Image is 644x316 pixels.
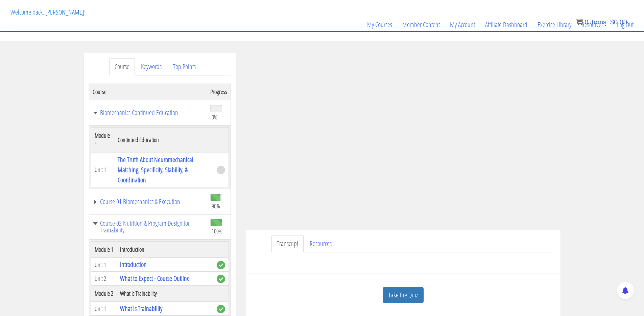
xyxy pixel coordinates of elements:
[212,227,222,235] span: 100%
[304,235,337,252] a: Resources
[91,302,117,316] td: Unit 1
[91,258,117,272] td: Unit 1
[217,261,225,269] span: complete
[397,8,445,41] a: Member Content
[109,58,135,75] a: Course
[91,153,114,187] td: Unit 1
[91,242,117,258] th: Module 1
[91,286,117,302] th: Module 2
[207,84,231,100] th: Progress
[117,286,213,302] th: What is Trainability
[271,235,304,252] a: Transcript
[93,220,204,233] a: Course 02 Nutrition & Program Design for Trainability
[93,198,204,205] a: Course 01 Biomechanics & Execution
[89,84,207,100] th: Course
[445,8,480,41] a: My Account
[91,272,117,286] td: Unit 2
[590,18,608,26] span: items:
[362,8,397,41] a: My Courses
[576,8,612,41] a: Resources
[576,18,627,26] a: 0 items: $0.00
[610,18,627,26] bdi: 0.00
[585,18,588,26] span: 0
[120,260,147,269] a: Introduction
[120,274,190,283] a: What to Expect - Course Outline
[114,127,213,153] th: Continued Education
[480,8,532,41] a: Affiliate Dashboard
[383,287,424,303] a: Take the Quiz
[576,19,583,25] img: icon11.png
[532,8,576,41] a: Exercise Library
[117,242,213,258] th: Introduction
[91,127,114,153] th: Module 1
[610,18,614,26] span: $
[136,58,167,75] a: Keywords
[217,305,225,313] span: complete
[212,113,218,121] span: 0%
[612,8,639,41] a: Log Out
[120,304,162,313] a: What is Trainability
[93,109,204,116] a: Biomechanics Continued Education
[118,155,193,184] a: The Truth About Neuromechanical Matching, Specificity, Stability, & Coordination
[168,58,201,75] a: Top Points
[217,275,225,283] span: complete
[212,202,220,210] span: 90%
